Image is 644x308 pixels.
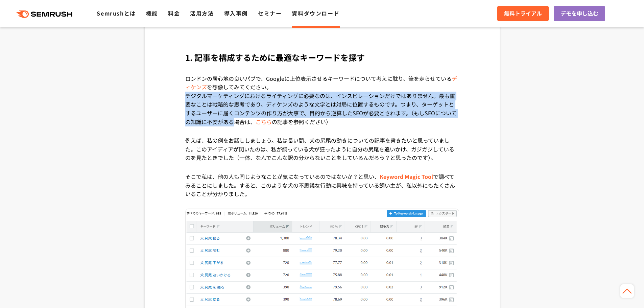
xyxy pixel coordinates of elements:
[190,9,214,17] a: 活用方法
[185,51,459,64] h2: 1. 記事を構成するために最適なキーワードを探す
[380,172,433,181] a: Keyword Magic Tool
[258,9,282,17] a: セミナー
[560,9,598,18] span: デモを申し込む
[185,172,459,209] p: そこで私は、他の人も同じようなことが気になっているのではないか？と思い、 で調べてみることにしました。すると、このような犬の不思議な行動に興味を持っている飼い主が、私以外にもたくさんいることが分...
[504,9,542,18] span: 無料トライアル
[292,9,339,17] a: 資料ダウンロード
[497,6,549,21] a: 無料トライアル
[185,92,459,136] p: デジタルマーケティングにおけるライティングに必要なのは、インスピレーションだけではありません。最も重要なことは戦略的な思考であり、ディケンズのような文学とは対局に位置するものです。つまり、ターゲ...
[554,6,605,21] a: デモを申し込む
[168,9,180,17] a: 料金
[146,9,158,17] a: 機能
[185,74,459,92] p: ロンドンの居心地の良いパブで、Googleに上位表示させるキーワードについて考えに耽り、筆を走らせている を想像してみてください。
[185,136,459,172] p: 例えば、私の例をお話ししましょう。私は長い間、犬の尻尾の動きについての記事を書きたいと思っていました。このアイディアが閃いたのは、私が飼っている犬が狂ったように自分の尻尾を追いかけ、ガジガジして...
[185,74,457,91] a: ディケンズ
[256,118,272,126] a: こちら
[224,9,248,17] a: 導入事例
[97,9,136,17] a: Semrushとは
